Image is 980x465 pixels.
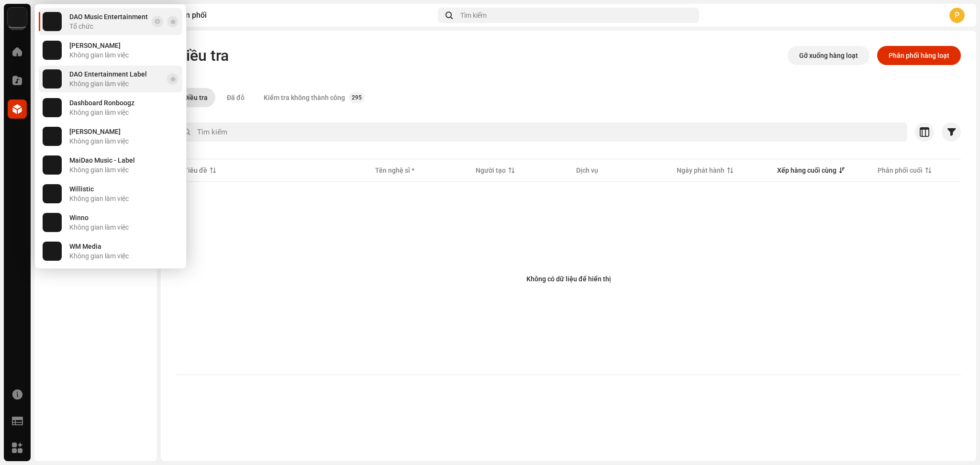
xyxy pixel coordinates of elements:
[176,46,229,65] span: Điều tra
[69,185,94,193] span: Willistic
[69,243,101,250] span: WM Media
[949,8,965,23] div: P
[69,214,89,221] span: Winno
[349,92,365,103] p-badge: 295
[43,213,62,232] img: 76e35660-c1c7-4f61-ac9e-76e2af66a330
[526,274,611,284] div: Không có dữ liệu để hiển thị
[43,12,62,31] img: 76e35660-c1c7-4f61-ac9e-76e2af66a330
[264,88,345,107] div: Kiểm tra không thành công
[788,46,869,65] button: Gỡ xuống hàng loạt
[69,51,129,59] span: Không gian làm việc
[43,127,62,146] img: 76e35660-c1c7-4f61-ac9e-76e2af66a330
[69,13,148,21] span: DAO Music Entertainment
[889,46,949,65] span: Phân phối hàng loạt
[69,109,129,116] span: Không gian làm việc
[69,42,121,49] span: Bảo Anh
[69,22,93,30] span: Tổ chức
[69,70,147,78] span: DAO Entertainment Label
[43,41,62,60] img: 76e35660-c1c7-4f61-ac9e-76e2af66a330
[460,11,487,19] span: Tìm kiếm
[877,46,961,65] button: Phân phối hàng loạt
[799,46,858,65] span: Gỡ xuống hàng loạt
[69,128,121,135] span: DON RAEMO
[69,195,129,202] span: Không gian làm việc
[69,156,135,164] span: MaiDao Music - Label
[69,80,129,88] span: Không gian làm việc
[176,122,907,142] input: Tìm kiếm
[227,88,245,107] div: Đã đỗ
[172,11,434,19] div: Phân phối
[43,69,62,89] img: 76e35660-c1c7-4f61-ac9e-76e2af66a330
[69,223,129,231] span: Không gian làm việc
[69,99,134,107] span: Dashboard Ronboogz
[8,8,27,27] img: 76e35660-c1c7-4f61-ac9e-76e2af66a330
[43,98,62,117] img: 76e35660-c1c7-4f61-ac9e-76e2af66a330
[69,166,129,174] span: Không gian làm việc
[43,242,62,261] img: 76e35660-c1c7-4f61-ac9e-76e2af66a330
[184,88,208,107] div: Điều tra
[69,137,129,145] span: Không gian làm việc
[43,155,62,175] img: 76e35660-c1c7-4f61-ac9e-76e2af66a330
[69,252,129,260] span: Không gian làm việc
[43,184,62,203] img: 76e35660-c1c7-4f61-ac9e-76e2af66a330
